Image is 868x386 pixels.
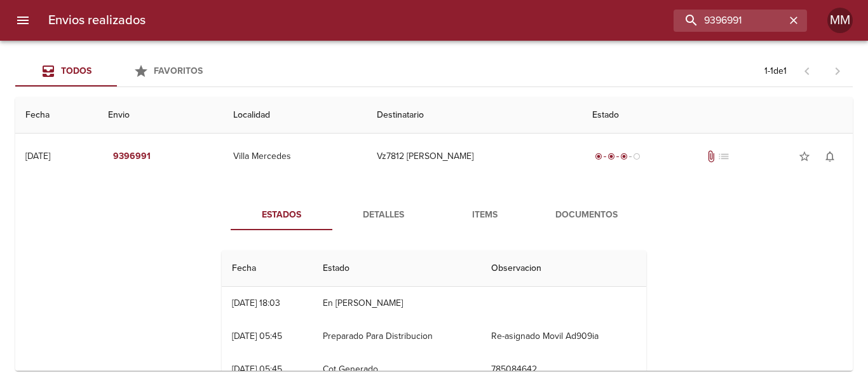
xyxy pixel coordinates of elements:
input: buscar [674,10,785,32]
div: [DATE] 05:45 [232,331,282,341]
span: Estados [238,207,325,223]
td: Vz7812 [PERSON_NAME] [367,134,582,179]
span: Tiene documentos adjuntos [705,150,717,163]
span: radio_button_checked [595,153,602,160]
button: Agregar a favoritos [792,144,817,169]
span: star_border [798,150,811,163]
span: Detalles [340,207,426,223]
span: Documentos [543,207,630,223]
button: menu [8,5,38,36]
th: Envio [98,97,222,134]
th: Estado [582,97,853,134]
td: Cot Generado [313,353,481,386]
div: [DATE] 18:03 [232,298,280,308]
div: Tabs detalle de guia [231,200,637,230]
button: 9396991 [108,145,156,169]
em: 9396991 [113,149,151,165]
th: Localidad [223,97,367,134]
th: Observacion [481,251,646,287]
div: [DATE] [25,151,50,162]
th: Fecha [15,97,98,134]
span: Pagina anterior [792,64,822,77]
td: En [PERSON_NAME] [313,287,481,320]
div: [DATE] 05:45 [232,364,282,375]
div: Abrir información de usuario [827,8,853,33]
span: Favoritos [154,65,203,76]
td: Preparado Para Distribucion [313,320,481,353]
p: 1 - 1 de 1 [764,65,787,78]
div: Tabs Envios [15,56,219,86]
span: Pagina siguiente [822,56,853,86]
span: radio_button_checked [620,153,628,160]
span: radio_button_checked [607,153,615,160]
h6: Envios realizados [48,10,146,31]
td: 785084642 [481,353,646,386]
th: Destinatario [367,97,582,134]
td: Re-asignado Movil Ad909ia [481,320,646,353]
div: MM [827,8,853,33]
span: radio_button_unchecked [633,153,641,160]
span: Todos [61,65,92,76]
span: Items [442,207,528,223]
button: Activar notificaciones [817,144,843,169]
span: No tiene pedido asociado [717,150,730,163]
td: Villa Mercedes [223,134,367,179]
span: notifications_none [824,150,836,163]
th: Fecha [222,251,313,287]
th: Estado [313,251,481,287]
div: En viaje [592,150,643,163]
